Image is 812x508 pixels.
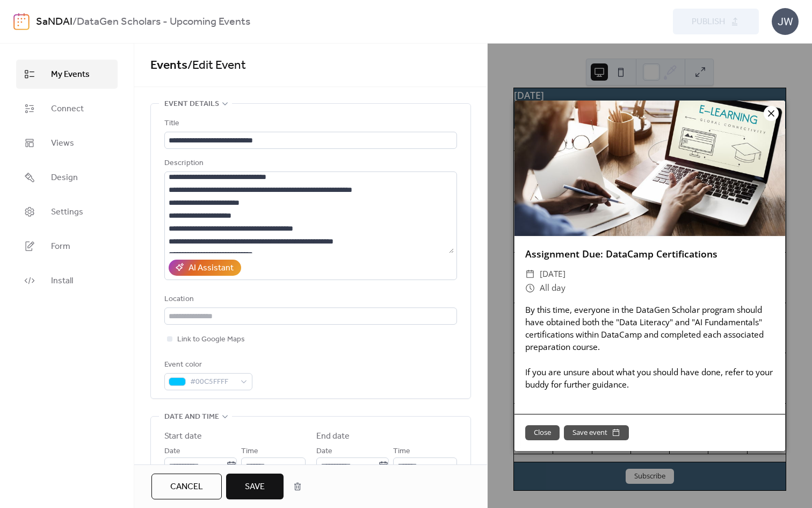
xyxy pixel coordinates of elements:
button: Cancel [151,474,222,499]
span: Design [51,171,78,184]
div: Description [164,157,455,170]
span: Date [316,445,332,458]
div: JW [772,8,799,35]
a: Form [16,232,118,261]
span: My Events [51,68,90,81]
button: Close [525,425,560,440]
span: All day [540,281,565,295]
button: Save [226,474,284,499]
span: Cancel [170,481,203,493]
span: Install [51,275,73,288]
span: Connect [51,103,84,116]
div: By this time, everyone in the DataGen Scholar program should have obtained both the "Data Literac... [514,304,785,403]
div: ​ [525,281,535,295]
span: Link to Google Maps [177,333,245,346]
span: Event details [164,98,219,111]
div: Event color [164,359,250,371]
div: Start date [164,430,202,443]
span: Form [51,240,70,253]
a: Design [16,163,118,192]
span: Save [245,481,265,493]
span: Date [164,445,180,458]
span: Settings [51,206,83,219]
span: / Edit Event [187,54,246,77]
a: Connect [16,94,118,123]
span: Time [241,445,258,458]
span: [DATE] [540,267,565,281]
div: Location [164,293,455,306]
div: ​ [525,267,535,281]
span: Time [393,445,410,458]
a: Events [150,54,187,77]
b: DataGen Scholars - Upcoming Events [77,12,250,32]
button: AI Assistant [169,260,241,276]
button: Save event [564,425,629,440]
a: SaNDAI [36,12,73,32]
b: / [73,12,77,32]
div: Title [164,117,455,130]
a: My Events [16,60,118,89]
div: End date [316,430,350,443]
span: #00C5FFFF [190,376,235,389]
a: Views [16,128,118,158]
a: Install [16,266,118,295]
span: Date and time [164,411,219,424]
img: logo [13,13,30,30]
a: Settings [16,197,118,226]
div: AI Assistant [189,262,234,275]
div: Assignment Due: DataCamp Certifications [514,247,785,261]
span: Views [51,137,74,150]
